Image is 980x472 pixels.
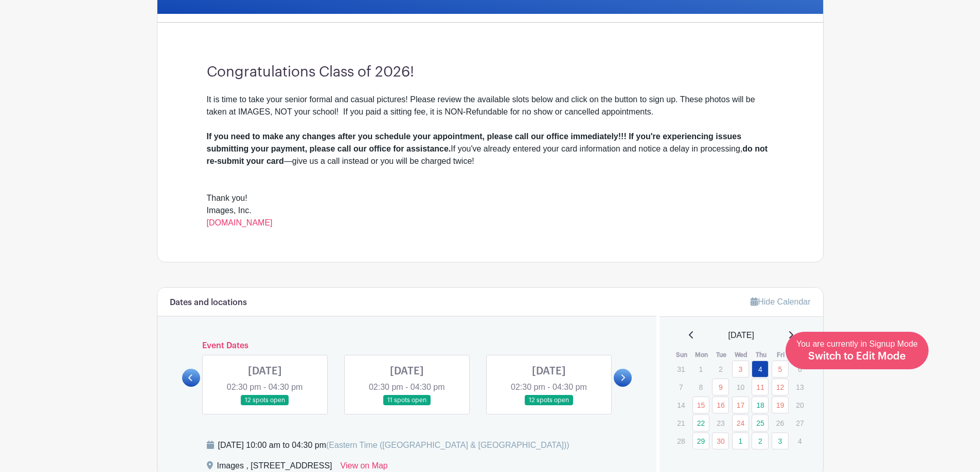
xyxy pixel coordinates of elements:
[772,415,789,431] p: 26
[207,93,774,118] div: It is time to take your senior formal and casual pictures! Please review the available slots belo...
[791,415,808,431] p: 27
[772,361,789,377] a: 5
[672,433,689,449] p: 28
[732,397,749,413] a: 17
[207,144,768,165] strong: do not re-submit your card
[772,379,789,395] a: 12
[692,414,709,431] a: 22
[752,432,769,449] a: 2
[771,350,791,360] th: Fri
[728,329,754,342] span: [DATE]
[207,64,774,81] h3: Congratulations Class of 2026!
[712,379,729,395] a: 9
[712,415,729,431] p: 23
[712,397,729,413] a: 16
[692,397,709,413] a: 15
[732,379,749,395] p: 10
[732,432,749,449] a: 1
[326,441,569,449] span: (Eastern Time ([GEOGRAPHIC_DATA] & [GEOGRAPHIC_DATA]))
[752,379,769,395] a: 11
[200,341,614,351] h6: Event Dates
[672,415,689,431] p: 21
[752,397,769,413] a: 18
[692,379,709,395] p: 8
[672,379,689,395] p: 7
[791,379,808,395] p: 13
[751,350,771,360] th: Thu
[772,432,789,449] a: 3
[207,218,273,227] a: [DOMAIN_NAME]
[692,361,709,377] p: 1
[808,351,906,362] span: Switch to Edit Mode
[752,361,769,377] a: 4
[672,350,692,360] th: Sun
[207,192,774,204] div: Thank you!
[218,439,569,451] div: [DATE] 10:00 am to 04:30 pm
[207,132,742,153] strong: If you need to make any changes after you schedule your appointment, please call our office immed...
[752,414,769,431] a: 25
[672,397,689,413] p: 14
[732,350,752,360] th: Wed
[796,339,918,361] span: You are currently in Signup Mode
[692,432,709,449] a: 29
[791,433,808,449] p: 4
[732,414,749,431] a: 24
[786,332,929,369] a: You are currently in Signup Mode Switch to Edit Mode
[711,350,732,360] th: Tue
[692,350,712,360] th: Mon
[170,298,247,308] h6: Dates and locations
[712,432,729,449] a: 30
[207,130,774,167] div: If you've already entered your card information and notice a delay in processing, —give us a call...
[772,397,789,413] a: 19
[207,204,774,229] div: Images, Inc.
[712,361,729,377] p: 2
[751,297,810,306] a: Hide Calendar
[732,361,749,377] a: 3
[672,361,689,377] p: 31
[791,397,808,413] p: 20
